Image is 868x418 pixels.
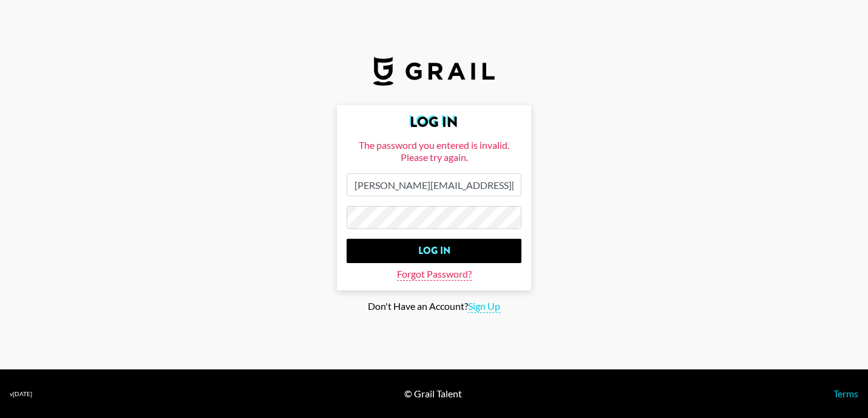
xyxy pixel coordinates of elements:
[373,57,495,86] img: Grail Talent Logo
[347,173,521,196] input: Email
[347,115,521,129] h2: Log In
[10,390,32,398] div: v [DATE]
[347,139,521,163] div: The password you entered is invalid. Please try again.
[397,268,472,281] span: Forgot Password?
[404,388,462,400] div: © Grail Talent
[10,300,858,313] div: Don't Have an Account?
[833,388,858,399] a: Terms
[468,300,500,313] span: Sign Up
[347,239,521,263] input: Log In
